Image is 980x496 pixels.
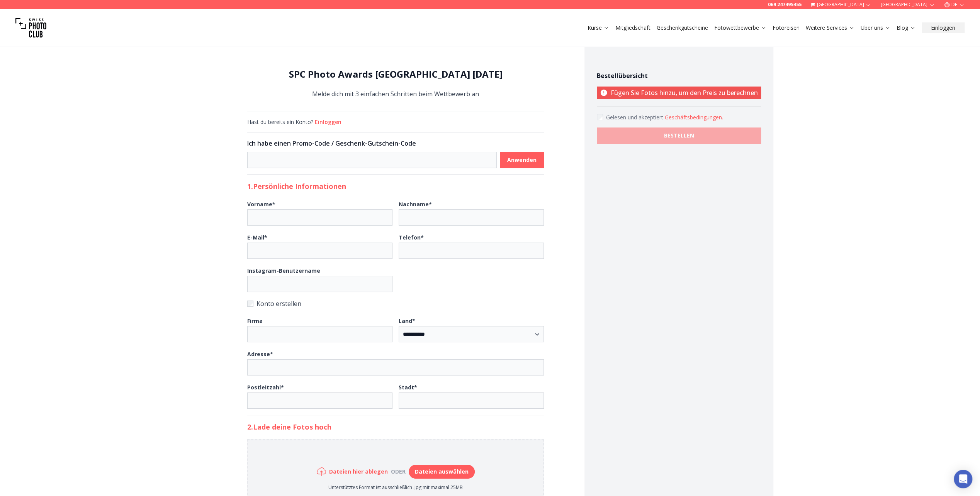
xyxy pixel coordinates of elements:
div: oder [388,468,409,476]
h6: Dateien hier ablegen [329,468,388,476]
div: Hast du bereits ein Konto? [247,118,544,126]
div: Open Intercom Messenger [954,470,972,488]
p: Unterstütztes Format ist ausschließlich .jpg mit maximal 25MB [317,484,475,491]
button: Fotowettbewerbe [711,22,769,33]
button: BESTELLEN [597,127,761,144]
b: Nachname * [399,200,432,208]
b: Adresse * [247,350,273,358]
button: Über uns [858,22,893,33]
img: Swiss photo club [15,12,46,43]
select: Land* [399,326,544,342]
b: Anwenden [507,156,537,164]
a: Fotowettbewerbe [714,24,766,32]
b: Vorname * [247,200,275,208]
input: Konto erstellen [247,301,253,307]
input: Vorname* [247,209,392,226]
b: Postleitzahl * [247,384,284,391]
input: Postleitzahl* [247,392,392,409]
span: Gelesen und akzeptiert [606,114,665,121]
a: Über uns [861,24,890,32]
button: Mitgliedschaft [612,22,654,33]
input: Nachname* [399,209,544,226]
a: 069 247495455 [768,2,802,8]
input: Stadt* [399,392,544,409]
button: Geschenkgutscheine [654,22,711,33]
b: E-Mail * [247,234,267,241]
input: Accept terms [597,114,603,120]
button: Kurse [584,22,612,33]
button: Accept termsGelesen und akzeptiert [665,114,723,121]
input: Instagram-Benutzername [247,276,392,292]
h2: 1. Persönliche Informationen [247,181,544,192]
b: Telefon * [399,234,424,241]
b: BESTELLEN [664,132,694,139]
b: Land * [399,317,415,324]
a: Weitere Services [806,24,854,32]
button: Einloggen [922,22,965,33]
input: E-Mail* [247,243,392,259]
input: Adresse* [247,359,544,375]
label: Konto erstellen [247,298,544,309]
input: Telefon* [399,243,544,259]
input: Firma [247,326,392,342]
button: Fotoreisen [769,22,803,33]
a: Blog [897,24,915,32]
button: Dateien auswählen [409,465,475,479]
button: Einloggen [315,118,341,126]
h2: 2. Lade deine Fotos hoch [247,421,544,432]
b: Firma [247,317,263,324]
h3: Ich habe einen Promo-Code / Geschenk-Gutschein-Code [247,139,544,148]
a: Fotoreisen [773,24,800,32]
a: Geschenkgutscheine [657,24,708,32]
b: Stadt * [399,384,417,391]
h1: SPC Photo Awards [GEOGRAPHIC_DATA] [DATE] [247,68,544,80]
a: Kurse [588,24,609,32]
button: Weitere Services [803,22,858,33]
div: Melde dich mit 3 einfachen Schritten beim Wettbewerb an [247,68,544,99]
h4: Bestellübersicht [597,71,761,80]
button: Blog [893,22,919,33]
b: Instagram-Benutzername [247,267,320,274]
button: Anwenden [500,152,544,168]
p: Fügen Sie Fotos hinzu, um den Preis zu berechnen [597,87,761,99]
a: Mitgliedschaft [615,24,651,32]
